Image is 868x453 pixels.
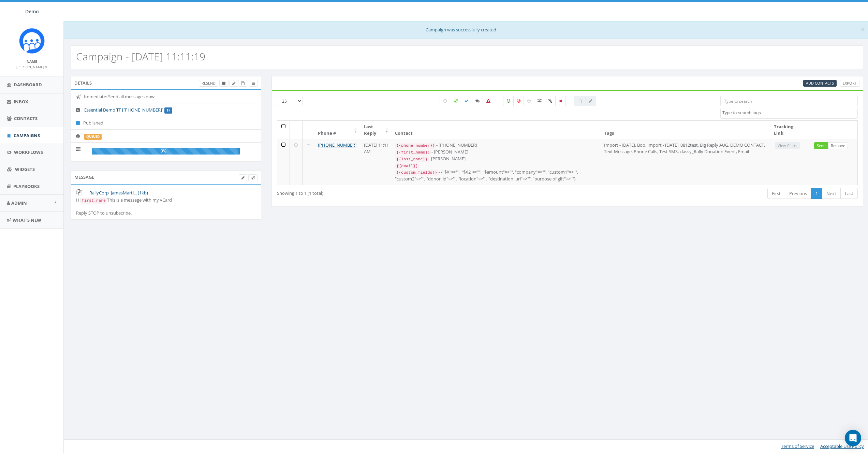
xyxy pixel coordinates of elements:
[395,156,598,162] div: - [PERSON_NAME]
[828,142,848,149] a: Remove
[395,143,436,149] code: {{phone_number}}
[251,175,255,180] span: Send Test Message
[241,81,245,86] span: Clone Campaign
[241,175,245,180] span: Edit Campaign Body
[545,96,556,106] label: Link Clicked
[361,139,393,185] td: [DATE] 11:11 AM
[76,51,205,62] h2: Campaign - [DATE] 11:11:19
[555,96,566,106] label: Removed
[71,90,261,103] li: Immediate: Send all messages now
[84,134,102,140] label: queued
[16,63,47,70] a: [PERSON_NAME]
[601,121,771,139] th: Tags
[811,188,822,199] a: 1
[361,121,393,139] th: Last Reply: activate to sort column ascending
[71,76,261,90] div: Details
[27,59,37,64] small: Name
[84,107,163,113] a: Essential Demo TF [[PHONE_NUMBER]]
[318,142,356,148] a: [PHONE_NUMBER]
[806,81,834,86] span: CSV files only
[164,107,172,114] label: TF
[461,96,472,106] label: Delivered
[14,115,38,121] span: Contacts
[11,200,27,206] span: Admin
[199,80,218,87] a: Resend
[16,64,47,69] small: [PERSON_NAME]
[14,132,40,138] span: Campaigns
[76,197,256,216] div: Hi This is a message with my vCard Reply STOP to unsubscribe.
[13,217,41,223] span: What's New
[840,188,858,199] a: Last
[392,121,601,139] th: Contact
[785,188,811,199] a: Previous
[840,80,859,87] a: Export
[395,170,438,176] code: {{custom_fields}}
[395,156,429,162] code: {{last_name}}
[395,163,419,169] code: {{email}}
[89,190,148,196] a: RallyCorp_JamesMarti... (1kb)
[822,188,841,199] a: Next
[14,99,28,105] span: Inbox
[806,81,834,86] span: Add Contacts
[534,96,545,106] label: Mixed
[277,187,513,196] div: Showing 1 to 1 (1 total)
[814,142,828,149] a: Send
[13,183,40,189] span: Playbooks
[222,81,226,86] span: Archive Campaign
[450,96,461,106] label: Sending
[861,26,865,33] button: Close
[722,110,857,116] textarea: Search
[395,169,598,182] div: - {"$X"=>"", "$X2"=>"", "$amount"=>"", "company"=>"", "custom1"=>"", "custom2"=>"", "donor_id"=>"...
[395,149,598,156] div: - [PERSON_NAME]
[845,430,861,446] div: Open Intercom Messenger
[503,96,514,106] label: Positive
[14,149,43,155] span: Workflows
[395,149,431,156] code: {{first_name}}
[15,166,35,172] span: Widgets
[601,139,771,185] td: Import - [DATE], Boo, Import - [DATE], 0812test, Big Reply AUG, DEMO CONTACT, Text Message, Phone...
[19,28,45,54] img: Icon_1.png
[76,121,83,125] i: Published
[767,188,785,199] a: First
[483,96,494,106] label: Bounced
[771,121,804,139] th: Tracking Link
[71,170,261,184] div: Message
[803,80,837,87] a: Add Contacts
[781,443,814,449] a: Terms of Service
[92,148,240,155] div: 0%
[513,96,524,106] label: Negative
[720,96,858,106] input: Type to search
[861,25,865,34] span: ×
[76,94,84,99] i: Immediate: Send all messages now
[71,116,261,130] li: Published
[395,162,598,169] div: -
[25,8,39,15] span: Demo
[395,142,598,149] div: - [PHONE_NUMBER]
[524,96,534,106] label: Neutral
[252,81,255,86] span: View Campaign Delivery Statistics
[14,82,42,88] span: Dashboard
[80,198,107,204] code: first_name
[232,81,235,86] span: Edit Campaign Title
[472,96,483,106] label: Replied
[440,96,451,106] label: Pending
[315,121,361,139] th: Phone #: activate to sort column ascending
[820,443,864,449] a: Acceptable Use Policy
